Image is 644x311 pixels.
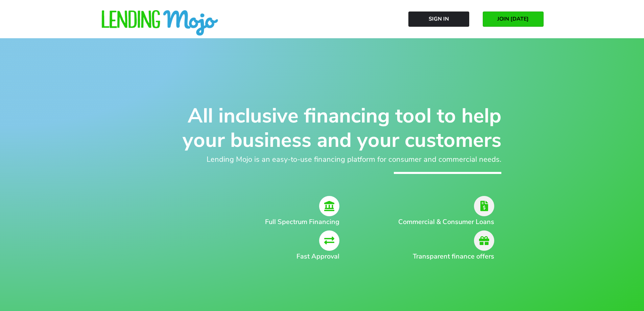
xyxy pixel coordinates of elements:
h2: Transparent finance offers [387,251,494,262]
h2: Commercial & Consumer Loans [387,217,494,227]
a: Sign In [408,12,469,27]
h2: Full Spectrum Financing [173,217,340,227]
img: lm-horizontal-logo [101,10,219,37]
h1: All inclusive financing tool to help your business and your customers [143,104,501,152]
span: JOIN [DATE] [497,16,529,22]
h2: Fast Approval [173,251,340,262]
span: Sign In [429,16,449,22]
a: JOIN [DATE] [483,12,544,27]
h2: Lending Mojo is an easy-to-use financing platform for consumer and commercial needs. [143,154,501,165]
